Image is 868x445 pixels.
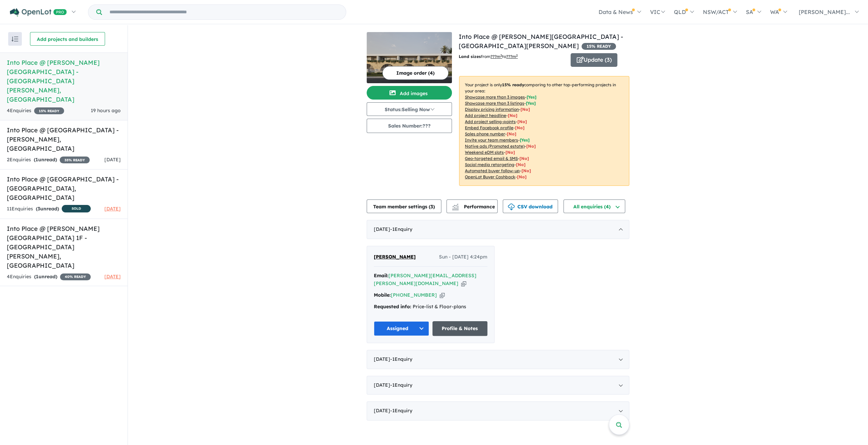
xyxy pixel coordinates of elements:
img: line-chart.svg [452,204,458,207]
span: 40 % READY [60,273,91,280]
button: Team member settings (3) [367,199,441,213]
u: ??? m [490,54,502,59]
span: [PERSON_NAME]... [799,9,850,15]
sup: 2 [500,54,502,57]
a: [PHONE_NUMBER] [391,292,437,298]
p: from [459,53,565,60]
span: 3 [38,206,40,212]
strong: Email: [374,272,388,279]
div: [DATE] [367,220,629,239]
img: Openlot PRO Logo White [10,8,67,17]
h5: Into Place @ [GEOGRAPHIC_DATA] - [GEOGRAPHIC_DATA] , [GEOGRAPHIC_DATA] [7,175,121,202]
a: Into Place @ [PERSON_NAME][GEOGRAPHIC_DATA] - [GEOGRAPHIC_DATA][PERSON_NAME] [459,33,623,50]
span: [ No ] [520,107,530,112]
u: Add project headline [465,113,506,118]
button: Copy [461,280,466,287]
u: Embed Facebook profile [465,125,513,130]
u: Display pricing information [465,107,519,112]
img: Into Place @ Kennedy Bay Stage 2A - Port Kennedy [367,32,452,83]
u: Geo-targeted email & SMS [465,156,518,161]
div: Price-list & Floor-plans [374,303,487,311]
u: Sales phone number [465,131,505,136]
span: 15 % READY [582,43,616,50]
div: [DATE] [367,350,629,369]
img: bar-chart.svg [452,206,459,210]
u: Showcase more than 3 listings [465,101,524,106]
span: - 1 Enquir y [390,226,412,232]
span: [PERSON_NAME] [374,254,416,260]
strong: ( unread) [34,273,57,280]
a: [PERSON_NAME][EMAIL_ADDRESS][PERSON_NAME][DOMAIN_NAME] [374,272,476,287]
u: Invite your team members [465,137,518,143]
span: Sun - [DATE] 4:24pm [439,253,487,261]
div: 4 Enquir ies [7,107,64,115]
span: 15 % READY [34,107,64,114]
button: CSV download [503,199,558,213]
span: [No] [505,150,515,155]
span: Performance [453,204,495,210]
a: [PERSON_NAME] [374,253,416,261]
span: [ Yes ] [520,137,530,143]
span: - 1 Enquir y [390,382,412,388]
h5: Into Place @ [PERSON_NAME][GEOGRAPHIC_DATA] - [GEOGRAPHIC_DATA][PERSON_NAME] , [GEOGRAPHIC_DATA] [7,58,121,104]
input: Try estate name, suburb, builder or developer [103,5,344,19]
u: Native ads (Promoted estate) [465,144,525,149]
button: All enquiries (4) [563,199,625,213]
button: Sales Number:??? [367,119,452,133]
span: [ No ] [515,125,525,130]
u: Weekend eDM slots [465,150,504,155]
span: to [502,54,518,59]
button: Status:Selling Now [367,102,452,116]
img: download icon [508,204,515,210]
a: Profile & Notes [432,321,488,336]
u: ???m [506,54,518,59]
div: 4 Enquir ies [7,273,91,281]
span: [ No ] [517,119,527,124]
button: Copy [440,292,445,299]
button: Image order (4) [382,66,448,80]
span: [ No ] [507,131,516,136]
button: Update (3) [571,53,617,67]
h5: Into Place @ [GEOGRAPHIC_DATA] - [PERSON_NAME] , [GEOGRAPHIC_DATA] [7,125,121,153]
span: 1 [36,273,39,280]
button: Add projects and builders [30,32,105,46]
u: Showcase more than 3 images [465,94,525,100]
span: [No] [516,162,526,167]
span: [ Yes ] [527,94,536,100]
span: [No] [519,156,529,161]
span: [DATE] [104,157,121,163]
u: Social media retargeting [465,162,514,167]
button: Performance [446,199,498,213]
span: [No] [526,144,536,149]
span: [ Yes ] [526,101,536,106]
span: 19 hours ago [91,107,121,114]
span: - 1 Enquir y [390,356,412,362]
strong: Mobile: [374,292,391,298]
u: Add project selling-points [465,119,516,124]
span: [DATE] [104,206,121,212]
span: [ No ] [508,113,517,118]
p: Your project is only comparing to other top-performing projects in your area: - - - - - - - - - -... [459,76,629,186]
span: 1 [35,157,38,163]
span: 3 [430,204,433,210]
span: [No] [521,168,531,173]
div: 2 Enquir ies [7,156,90,164]
div: [DATE] [367,376,629,395]
u: OpenLot Buyer Cashback [465,174,515,179]
strong: ( unread) [36,206,59,212]
div: 11 Enquir ies [7,205,91,213]
span: 35 % READY [60,157,90,163]
h5: Into Place @ [PERSON_NAME][GEOGRAPHIC_DATA] 1F - [GEOGRAPHIC_DATA][PERSON_NAME] , [GEOGRAPHIC_DATA] [7,224,121,270]
strong: Requested info: [374,303,411,310]
span: - 1 Enquir y [390,407,412,414]
button: Assigned [374,321,429,336]
div: [DATE] [367,401,629,420]
span: SOLD [62,205,91,212]
sup: 2 [516,54,518,57]
b: Land sizes [459,54,481,59]
u: Automated buyer follow-up [465,168,520,173]
span: [No] [517,174,527,179]
span: [DATE] [104,273,121,280]
button: Add images [367,86,452,100]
